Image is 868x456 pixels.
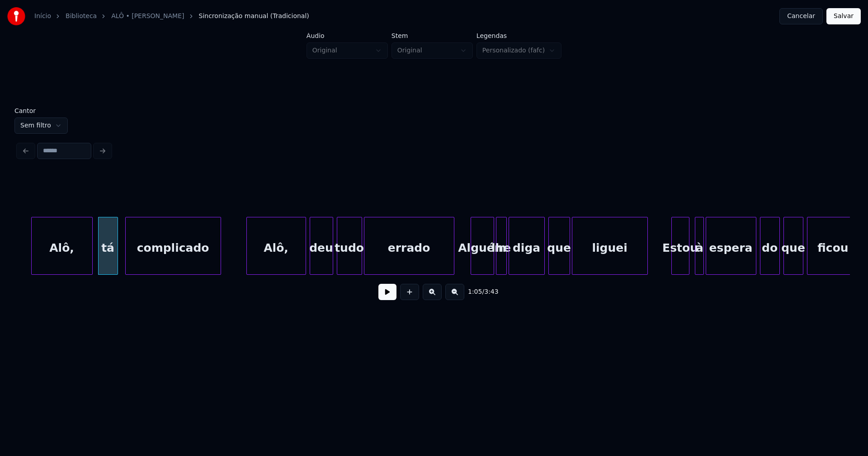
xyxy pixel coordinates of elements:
label: Cantor [14,108,68,114]
div: / [468,287,490,296]
span: Sincronização manual (Tradicional) [199,12,309,21]
a: ALÔ • [PERSON_NAME] [111,12,184,21]
button: Salvar [826,8,861,24]
img: youka [7,7,25,25]
span: 3:43 [484,287,498,296]
a: Biblioteca [66,12,97,21]
label: Áudio [307,33,388,39]
label: Legendas [476,33,561,39]
nav: breadcrumb [34,12,309,21]
span: 1:05 [468,287,482,296]
label: Stem [392,33,473,39]
button: Cancelar [779,8,823,24]
a: Início [34,12,51,21]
